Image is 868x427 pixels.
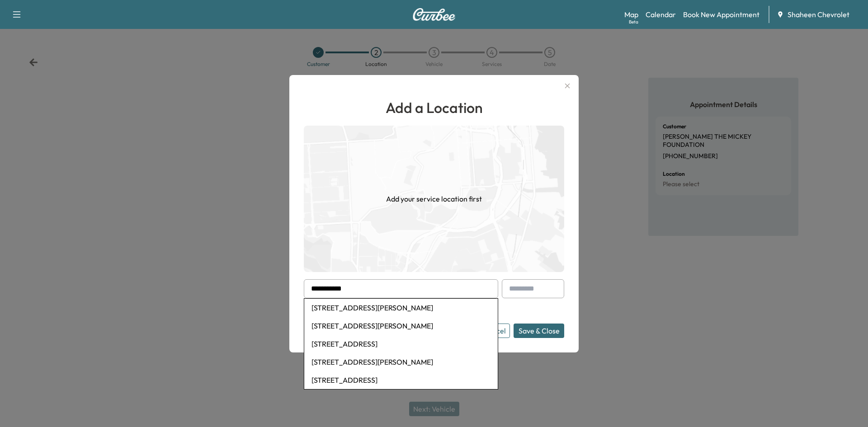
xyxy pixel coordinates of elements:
[304,335,498,353] li: [STREET_ADDRESS]
[304,126,564,272] img: empty-map-CL6vilOE.png
[514,324,564,338] button: Save & Close
[304,353,498,371] li: [STREET_ADDRESS][PERSON_NAME]
[788,9,849,20] span: Shaheen Chevrolet
[624,9,638,20] a: MapBeta
[304,371,498,389] li: [STREET_ADDRESS]
[304,317,498,335] li: [STREET_ADDRESS][PERSON_NAME]
[646,9,676,20] a: Calendar
[386,193,482,204] h1: Add your service location first
[304,299,498,317] li: [STREET_ADDRESS][PERSON_NAME]
[412,8,456,21] img: Curbee Logo
[304,97,564,118] h1: Add a Location
[683,9,759,20] a: Book New Appointment
[629,19,638,25] div: Beta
